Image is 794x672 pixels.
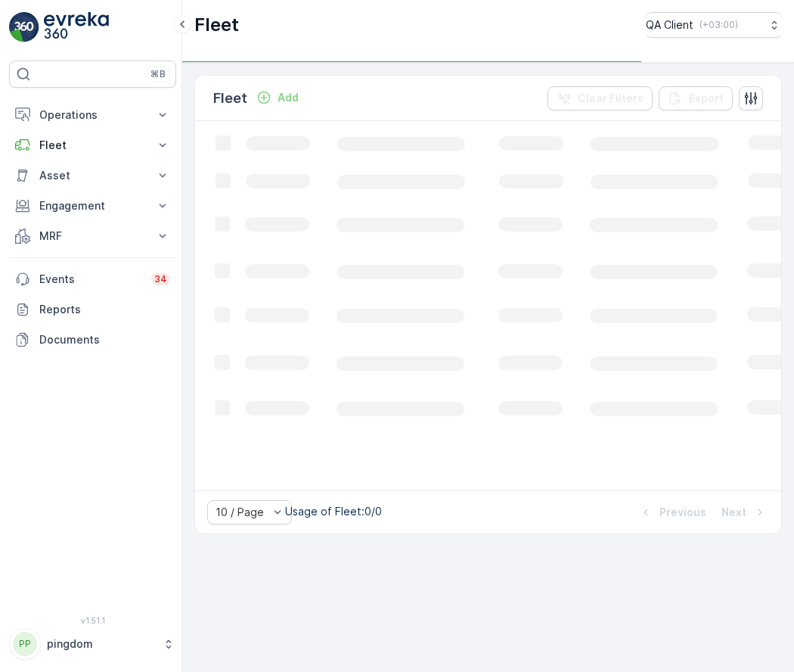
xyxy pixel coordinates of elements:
[659,86,733,110] button: Export
[9,264,176,294] a: Events34
[39,229,146,244] p: MRF
[154,273,167,285] p: 34
[285,504,382,519] p: Usage of Fleet : 0/0
[578,91,644,106] p: Clear Filters
[39,168,146,183] p: Asset
[9,325,176,355] a: Documents
[278,90,299,105] p: Add
[39,138,146,153] p: Fleet
[9,221,176,251] button: MRF
[13,632,37,656] div: PP
[646,17,693,33] p: QA Client
[250,89,305,107] button: Add
[39,332,170,347] p: Documents
[9,616,176,625] span: v 1.51.1
[9,628,176,660] button: PPpingdom
[47,636,155,652] p: pingdom
[646,12,782,38] button: QA Client(+03:00)
[39,107,146,123] p: Operations
[39,272,142,287] p: Events
[720,503,769,521] button: Next
[9,100,176,130] button: Operations
[9,191,176,221] button: Engagement
[9,294,176,325] a: Reports
[150,68,166,80] p: ⌘B
[39,198,146,213] p: Engagement
[44,12,109,42] img: logo_light-DOdMpM7g.png
[699,19,738,31] p: ( +03:00 )
[547,86,653,110] button: Clear Filters
[39,302,170,317] p: Reports
[213,88,247,109] p: Fleet
[721,505,746,520] p: Next
[9,160,176,191] button: Asset
[9,130,176,160] button: Fleet
[637,503,708,521] button: Previous
[194,13,239,37] p: Fleet
[689,91,724,106] p: Export
[9,12,39,42] img: logo
[659,505,706,520] p: Previous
